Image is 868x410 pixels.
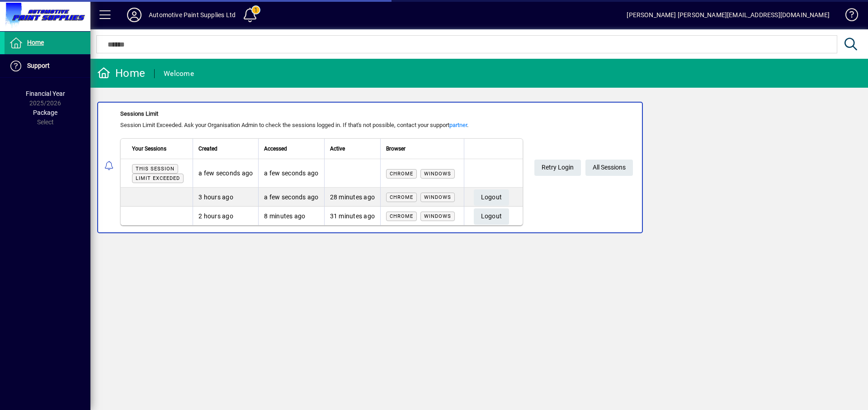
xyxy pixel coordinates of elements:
span: Limit exceeded [136,175,180,181]
td: 2 hours ago [193,207,258,225]
td: a few seconds ago [258,188,324,207]
span: Home [27,39,44,46]
span: This session [136,166,175,172]
button: Logout [474,208,509,225]
span: All Sessions [593,160,626,175]
span: Windows [424,194,451,200]
td: a few seconds ago [193,159,258,188]
div: Welcome [164,66,194,81]
span: Logout [481,190,502,205]
span: Accessed [264,144,287,154]
span: Your Sessions [132,144,166,154]
span: Chrome [390,171,413,177]
span: Created [198,144,217,154]
button: Retry Login [534,160,581,176]
a: Knowledge Base [839,2,857,31]
span: Package [33,109,57,116]
td: 31 minutes ago [324,207,381,225]
span: Windows [424,171,451,177]
div: [PERSON_NAME] [PERSON_NAME][EMAIL_ADDRESS][DOMAIN_NAME] [627,8,830,22]
span: Chrome [390,194,413,200]
td: a few seconds ago [258,159,324,188]
a: Support [5,55,90,77]
div: Session Limit Exceeded. Ask your Organisation Admin to check the sessions logged in. If that's no... [120,121,523,130]
a: All Sessions [585,160,633,176]
span: Logout [481,209,502,224]
span: Financial Year [26,90,65,97]
span: Browser [386,144,406,154]
div: Home [97,66,145,80]
span: Active [330,144,345,154]
button: Logout [474,189,509,206]
div: Sessions Limit [120,109,523,118]
button: Profile [120,7,149,23]
span: Windows [424,213,451,219]
td: 8 minutes ago [258,207,324,225]
span: Chrome [390,213,413,219]
td: 3 hours ago [193,188,258,207]
span: Support [27,62,50,69]
td: 28 minutes ago [324,188,381,207]
app-alert-notification-menu-item: Sessions Limit [90,102,868,233]
a: partner [449,122,467,128]
div: Automotive Paint Supplies Ltd [149,8,236,22]
span: Retry Login [542,160,574,175]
